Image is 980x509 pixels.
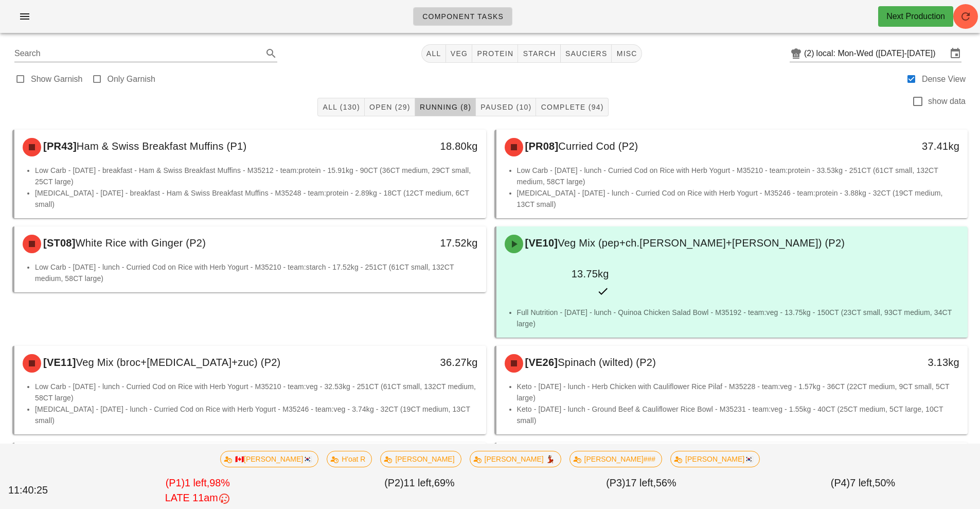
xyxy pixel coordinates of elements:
button: Open (29) [365,98,415,116]
span: protein [476,49,513,58]
span: [PR43] [41,141,77,152]
li: Keto - [DATE] - lunch - Herb Chicken with Cauliflower Rice Pilaf - M35228 - team:veg - 1.57kg - 3... [517,381,960,403]
span: misc [616,49,637,58]
li: [MEDICAL_DATA] - [DATE] - lunch - Curried Cod on Rice with Herb Yogurt - M35246 - team:veg - 3.74... [35,403,478,426]
span: 11 left, [404,477,434,488]
span: 1 left, [185,477,209,488]
button: veg [446,44,473,63]
span: Open (29) [369,103,411,111]
li: Low Carb - [DATE] - lunch - Curried Cod on Rice with Herb Yogurt - M35210 - team:starch - 17.52kg... [35,261,478,284]
label: Show Garnish [31,74,83,84]
button: misc [612,44,642,63]
label: show data [928,96,966,107]
span: [VE11] [41,357,76,368]
li: Low Carb - [DATE] - lunch - Curried Cod on Rice with Herb Yogurt - M35210 - team:veg - 32.53kg - ... [35,381,478,403]
span: [VE10] [523,237,558,249]
span: All [426,49,441,58]
span: [PERSON_NAME]### [576,451,655,467]
span: [ST08] [41,237,76,249]
span: Component Tasks [422,12,504,21]
label: Dense View [922,74,966,84]
div: (2) [804,48,816,59]
span: [PERSON_NAME] 💃🏽 [476,451,554,467]
button: sauciers [561,44,612,63]
div: (P2) 69% [309,473,530,508]
span: veg [450,49,468,58]
button: protein [472,44,518,63]
button: Running (8) [415,98,476,116]
span: Spinach (wilted) (P2) [558,357,656,368]
button: All [421,44,446,63]
span: 🇨🇦[PERSON_NAME]🇰🇷 [227,451,312,467]
span: [VE26] [523,357,558,368]
div: 18.80kg [373,138,477,154]
div: 11:40:25 [6,481,87,500]
label: Only Garnish [108,74,155,84]
span: [PERSON_NAME]🇰🇷 [677,451,753,467]
span: Veg Mix (pep+ch.[PERSON_NAME]+[PERSON_NAME]) (P2) [558,237,845,249]
span: sauciers [565,49,608,58]
button: starch [518,44,560,63]
span: Running (8) [419,103,471,111]
span: starch [522,49,556,58]
span: Paused (10) [480,103,531,111]
div: 17.52kg [373,235,477,251]
li: Keto - [DATE] - lunch - Ground Beef & Cauliflower Rice Bowl - M35231 - team:veg - 1.55kg - 40CT (... [517,403,960,426]
button: Paused (10) [476,98,536,116]
li: [MEDICAL_DATA] - [DATE] - lunch - Curried Cod on Rice with Herb Yogurt - M35246 - team:protein - ... [517,187,960,210]
a: Component Tasks [413,7,512,26]
div: LATE 11am [89,490,307,506]
span: [PERSON_NAME] [387,451,454,467]
div: 13.75kg [505,266,609,282]
button: All (130) [317,98,364,116]
span: Veg Mix (broc+[MEDICAL_DATA]+zuc) (P2) [76,357,281,368]
span: H'oat R [333,451,365,467]
div: 36.27kg [373,354,477,371]
li: [MEDICAL_DATA] - [DATE] - breakfast - Ham & Swiss Breakfast Muffins - M35248 - team:protein - 2.8... [35,187,478,210]
li: Low Carb - [DATE] - breakfast - Ham & Swiss Breakfast Muffins - M35212 - team:protein - 15.91kg -... [35,165,478,187]
div: (P3) 56% [530,473,752,508]
li: Full Nutrition - [DATE] - lunch - Quinoa Chicken Salad Bowl - M35192 - team:veg - 13.75kg - 150CT... [517,307,960,329]
li: Low Carb - [DATE] - lunch - Curried Cod on Rice with Herb Yogurt - M35210 - team:protein - 33.53k... [517,165,960,187]
span: Curried Cod (P2) [558,141,638,152]
div: 3.13kg [855,354,959,371]
button: Complete (94) [536,98,608,116]
div: (P4) 50% [752,473,974,508]
div: 37.41kg [855,138,959,154]
span: All (130) [322,103,360,111]
span: Ham & Swiss Breakfast Muffins (P1) [77,141,246,152]
span: [PR08] [523,141,559,152]
div: Next Production [886,10,945,23]
div: (P1) 98% [87,473,309,508]
span: Complete (94) [540,103,603,111]
span: White Rice with Ginger (P2) [76,237,206,249]
span: 17 left, [626,477,656,488]
span: 7 left, [850,477,875,488]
